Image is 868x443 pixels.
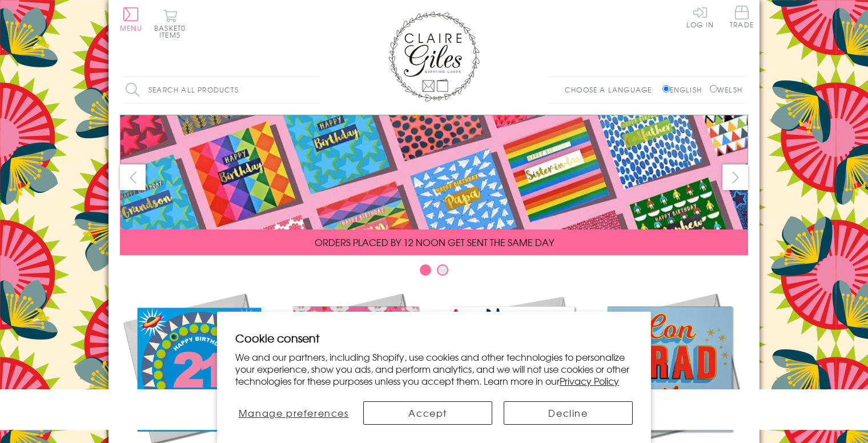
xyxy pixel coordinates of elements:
label: Welsh [710,84,742,95]
p: Choose a language: [565,84,660,95]
span: Manage preferences [239,406,349,420]
a: Privacy Policy [560,374,619,388]
button: Menu [120,7,142,31]
input: Search all products [120,77,320,103]
button: Basket0 items [154,9,186,38]
h2: Cookie consent [235,330,633,346]
button: Carousel Page 1 (Current Slide) [420,264,431,276]
button: Manage preferences [235,401,352,425]
img: Claire Giles Greetings Cards [388,11,480,102]
button: prev [120,164,146,190]
span: ORDERS PLACED BY 12 NOON GET SENT THE SAME DAY [315,235,554,249]
span: Trade [730,6,754,28]
span: 0 items [159,23,186,40]
input: English [662,85,670,92]
p: We and our partners, including Shopify, use cookies and other technologies to personalize your ex... [235,351,633,386]
button: Carousel Page 2 [437,264,448,276]
a: Log In [686,6,714,28]
button: Decline [504,401,633,425]
span: Menu [120,23,142,33]
a: Trade [730,6,754,30]
button: next [722,164,748,190]
input: Welsh [710,85,717,92]
div: Carousel Pagination [120,264,748,281]
input: Search [308,77,320,103]
button: Accept [363,401,492,425]
label: English [662,84,708,95]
